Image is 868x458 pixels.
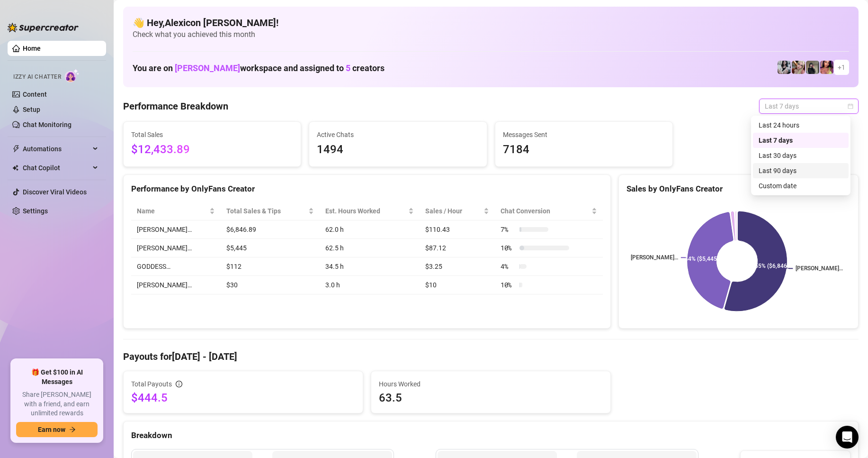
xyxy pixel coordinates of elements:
[12,165,18,171] img: Chat Copilot
[320,220,420,239] td: 62.0 h
[23,121,72,128] a: Chat Monitoring
[753,118,849,133] div: Last 24 hours
[379,379,603,389] span: Hours Worked
[501,206,590,216] span: Chat Conversion
[131,239,221,257] td: [PERSON_NAME]…
[320,276,420,294] td: 3.0 h
[175,63,240,73] span: [PERSON_NAME]
[753,178,849,193] div: Custom date
[503,129,665,140] span: Messages Sent
[759,165,843,176] div: Last 90 days
[13,73,61,82] span: Izzy AI Chatter
[131,390,355,405] span: $444.5
[133,16,849,29] h4: 👋 Hey, Alexicon [PERSON_NAME] !
[631,255,678,261] text: [PERSON_NAME]…
[317,141,479,159] span: 1494
[501,280,516,290] span: 10 %
[346,63,350,73] span: 5
[131,141,293,159] span: $12,433.89
[501,243,516,253] span: 10 %
[820,61,833,74] img: GODDESS
[221,202,320,220] th: Total Sales & Tips
[38,426,65,433] span: Earn now
[221,257,320,276] td: $112
[759,135,843,146] div: Last 7 days
[796,266,843,272] text: [PERSON_NAME]…
[221,276,320,294] td: $30
[69,426,76,433] span: arrow-right
[16,390,98,418] span: Share [PERSON_NAME] with a friend, and earn unlimited rewards
[753,163,849,178] div: Last 90 days
[226,206,306,216] span: Total Sales & Tips
[16,368,98,386] span: 🎁 Get $100 in AI Messages
[753,133,849,148] div: Last 7 days
[501,224,516,235] span: 7 %
[379,390,603,405] span: 63.5
[806,61,819,74] img: Anna
[137,206,207,216] span: Name
[23,141,90,156] span: Automations
[131,220,221,239] td: [PERSON_NAME]…
[131,379,172,389] span: Total Payouts
[325,206,406,216] div: Est. Hours Worked
[23,106,40,113] a: Setup
[131,276,221,294] td: [PERSON_NAME]…
[131,183,603,195] div: Performance by OnlyFans Creator
[501,261,516,272] span: 4 %
[838,62,845,73] span: + 1
[131,129,293,140] span: Total Sales
[133,29,849,40] span: Check what you achieved this month
[420,202,495,220] th: Sales / Hour
[221,220,320,239] td: $6,846.89
[320,257,420,276] td: 34.5 h
[133,63,385,73] h1: You are on workspace and assigned to creators
[23,188,87,196] a: Discover Viral Videos
[221,239,320,257] td: $5,445
[317,129,479,140] span: Active Chats
[16,422,98,437] button: Earn nowarrow-right
[131,202,221,220] th: Name
[12,145,20,153] span: thunderbolt
[131,429,850,442] div: Breakdown
[320,239,420,257] td: 62.5 h
[420,220,495,239] td: $110.43
[759,150,843,161] div: Last 30 days
[131,257,221,276] td: GODDESS…
[420,239,495,257] td: $87.12
[753,148,849,163] div: Last 30 days
[65,69,80,82] img: AI Chatter
[495,202,603,220] th: Chat Conversion
[23,160,90,175] span: Chat Copilot
[23,91,47,98] a: Content
[420,257,495,276] td: $3.25
[778,61,791,74] img: Sadie
[792,61,805,74] img: Anna
[503,141,665,159] span: 7184
[848,103,853,109] span: calendar
[626,183,850,195] div: Sales by OnlyFans Creator
[123,100,228,113] h4: Performance Breakdown
[23,45,41,52] a: Home
[759,181,843,191] div: Custom date
[425,206,482,216] span: Sales / Hour
[8,23,79,32] img: logo-BBDzfeDw.svg
[836,426,859,449] div: Open Intercom Messenger
[759,120,843,130] div: Last 24 hours
[420,276,495,294] td: $10
[123,350,859,363] h4: Payouts for [DATE] - [DATE]
[765,99,853,113] span: Last 7 days
[23,207,48,215] a: Settings
[176,381,182,387] span: info-circle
